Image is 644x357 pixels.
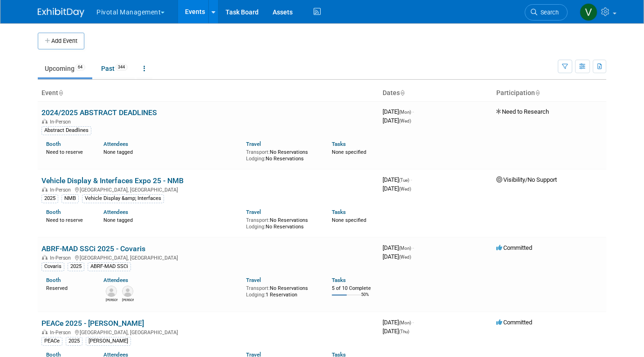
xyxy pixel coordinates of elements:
[41,328,375,336] div: [GEOGRAPHIC_DATA], [GEOGRAPHIC_DATA]
[103,141,128,147] a: Attendees
[246,224,266,230] span: Lodging:
[66,337,82,345] div: 2025
[496,244,532,251] span: Committed
[246,285,270,291] span: Transport:
[399,118,411,124] span: (Wed)
[399,254,411,260] span: (Wed)
[41,254,375,261] div: [GEOGRAPHIC_DATA], [GEOGRAPHIC_DATA]
[332,149,366,155] span: None specified
[38,8,84,17] img: ExhibitDay
[332,277,346,283] a: Tasks
[411,176,412,183] span: -
[38,33,84,49] button: Add Event
[41,244,145,253] a: ABRF-MAD SSCi 2025 - Covaris
[42,119,48,124] img: In-Person Event
[383,328,409,335] span: [DATE]
[580,3,597,21] img: Valerie Weld
[50,187,74,193] span: In-Person
[46,283,89,292] div: Reserved
[42,330,48,334] img: In-Person Event
[383,176,412,183] span: [DATE]
[400,89,404,96] a: Sort by Start Date
[88,262,131,271] div: ABRF-MAD SSCi
[50,119,74,125] span: In-Person
[246,147,318,162] div: No Reservations No Reservations
[41,185,375,193] div: [GEOGRAPHIC_DATA], [GEOGRAPHIC_DATA]
[496,319,532,326] span: Committed
[115,64,128,71] span: 344
[106,286,117,297] img: Melissa Gabello
[58,89,63,96] a: Sort by Event Name
[41,176,184,185] a: Vehicle Display & Interfaces Expo 25 - NMB
[535,89,540,96] a: Sort by Participation Type
[332,141,346,147] a: Tasks
[412,319,414,326] span: -
[103,215,240,224] div: None tagged
[383,253,411,260] span: [DATE]
[537,9,559,16] span: Search
[103,209,128,215] a: Attendees
[412,108,414,115] span: -
[42,255,48,260] img: In-Person Event
[332,285,375,292] div: 5 of 10 Complete
[383,117,411,124] span: [DATE]
[82,194,164,203] div: Vehicle Display &amp; Interfaces
[246,141,261,147] a: Travel
[41,108,157,117] a: 2024/2025 ABSTRACT DEADLINES
[246,209,261,215] a: Travel
[383,244,414,251] span: [DATE]
[246,292,266,298] span: Lodging:
[122,286,133,297] img: Sujash Chatterjee
[46,141,61,147] a: Booth
[41,337,62,345] div: PEACe
[399,178,409,183] span: (Tue)
[412,244,414,251] span: -
[332,217,366,223] span: None specified
[62,194,79,203] div: NMB
[86,337,131,345] div: [PERSON_NAME]
[42,187,48,192] img: In-Person Event
[246,217,270,223] span: Transport:
[94,60,135,77] a: Past344
[103,277,128,283] a: Attendees
[383,319,414,326] span: [DATE]
[361,292,369,305] td: 50%
[246,277,261,283] a: Travel
[332,209,346,215] a: Tasks
[122,297,134,302] div: Sujash Chatterjee
[399,329,409,334] span: (Thu)
[383,185,411,192] span: [DATE]
[383,108,414,115] span: [DATE]
[399,246,411,251] span: (Mon)
[41,126,91,135] div: Abstract Deadlines
[46,147,89,156] div: Need to reserve
[50,330,74,336] span: In-Person
[246,149,270,155] span: Transport:
[41,194,58,203] div: 2025
[68,262,84,271] div: 2025
[50,255,74,261] span: In-Person
[75,64,85,71] span: 64
[379,85,493,101] th: Dates
[246,215,318,230] div: No Reservations No Reservations
[46,277,61,283] a: Booth
[399,186,411,192] span: (Wed)
[103,147,240,156] div: None tagged
[106,297,117,302] div: Melissa Gabello
[493,85,606,101] th: Participation
[46,209,61,215] a: Booth
[38,60,92,77] a: Upcoming64
[496,176,557,183] span: Visibility/No Support
[46,215,89,224] div: Need to reserve
[246,283,318,298] div: No Reservations 1 Reservation
[41,262,64,271] div: Covaris
[525,4,568,21] a: Search
[399,320,411,325] span: (Mon)
[496,108,549,115] span: Need to Research
[399,110,411,115] span: (Mon)
[38,85,379,101] th: Event
[246,156,266,162] span: Lodging:
[41,319,144,328] a: PEACe 2025 - [PERSON_NAME]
